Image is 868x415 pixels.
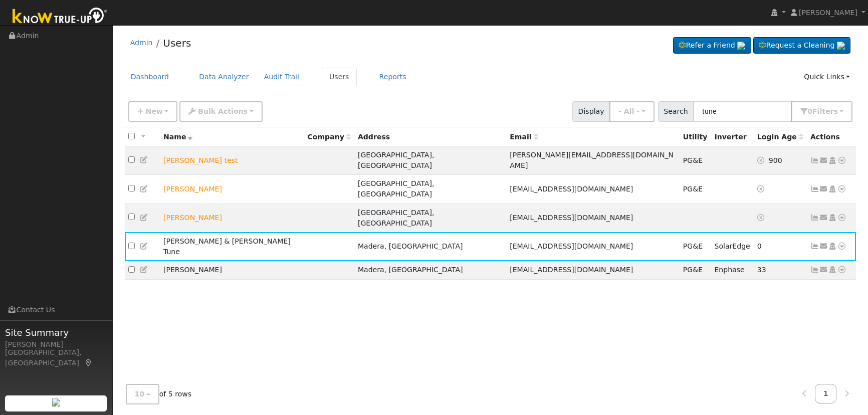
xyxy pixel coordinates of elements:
[160,203,304,232] td: Lead
[5,339,107,350] div: [PERSON_NAME]
[757,266,766,274] span: 08/24/2025 3:53:46 PM
[683,266,703,274] span: PG&E
[819,265,828,275] a: tunesgp@comcast.net
[191,68,257,86] a: Data Analyzer
[757,214,766,222] a: No login access
[160,261,304,280] td: [PERSON_NAME]
[140,214,149,222] a: Edit User
[828,185,837,193] a: Login As
[673,37,751,54] a: Refer a Friend
[179,101,262,122] button: Bulk Actions
[819,241,828,252] a: lenaltune@yahoo.com
[810,242,819,250] a: Show Graph
[757,156,769,164] a: No login access
[757,242,762,250] span: 09/26/2025 2:50:31 PM
[819,155,828,166] a: daniel+testktunem3@solarnegotiators.com
[810,266,819,274] a: Show Graph
[5,326,107,339] span: Site Summary
[714,132,750,142] div: Inverter
[828,266,837,274] a: Login As
[714,242,750,250] span: SolarEdge
[810,214,819,222] a: Not connected
[510,214,633,222] span: [EMAIL_ADDRESS][DOMAIN_NAME]
[609,101,655,122] button: - All -
[810,185,819,193] a: Show Graph
[372,68,414,86] a: Reports
[799,9,857,17] span: [PERSON_NAME]
[123,68,177,86] a: Dashboard
[5,347,107,368] div: [GEOGRAPHIC_DATA], [GEOGRAPHIC_DATA]
[791,101,852,122] button: 0Filters
[837,213,846,223] a: Other actions
[160,175,304,203] td: Lead
[753,37,850,54] a: Request a Cleaning
[140,156,149,164] a: Edit User
[8,6,113,28] img: Know True-Up
[837,265,846,275] a: Other actions
[810,132,852,142] div: Actions
[683,156,703,164] span: PG&E
[510,151,674,169] span: [PERSON_NAME][EMAIL_ADDRESS][DOMAIN_NAME]
[819,213,828,223] a: neptuneman4@gmail.com
[737,42,745,50] img: retrieve
[163,37,191,49] a: Users
[140,266,149,274] a: Edit User
[128,101,178,122] button: New
[828,156,837,164] a: Login As
[572,101,610,122] span: Display
[354,232,506,261] td: Madera, [GEOGRAPHIC_DATA]
[828,242,837,250] a: Login As
[354,146,506,175] td: [GEOGRAPHIC_DATA], [GEOGRAPHIC_DATA]
[819,184,828,194] a: neptuneman@gmail.com
[145,107,162,115] span: New
[198,107,248,115] span: Bulk Actions
[510,242,633,250] span: [EMAIL_ADDRESS][DOMAIN_NAME]
[837,184,846,194] a: Other actions
[510,133,538,141] span: Email
[828,214,837,222] a: Login As
[354,261,506,280] td: Madera, [GEOGRAPHIC_DATA]
[815,384,837,403] a: 1
[693,101,792,122] input: Search
[358,132,503,142] div: Address
[658,101,694,122] span: Search
[510,185,633,193] span: [EMAIL_ADDRESS][DOMAIN_NAME]
[130,39,153,47] a: Admin
[257,68,307,86] a: Audit Trail
[140,185,149,193] a: Edit User
[683,185,703,193] span: PG&E
[796,68,857,86] a: Quick Links
[140,242,149,250] a: Edit User
[757,133,803,141] span: Days since last login
[84,359,93,367] a: Map
[354,175,506,203] td: [GEOGRAPHIC_DATA], [GEOGRAPHIC_DATA]
[126,384,192,404] span: of 5 rows
[163,133,193,141] span: Name
[354,203,506,232] td: [GEOGRAPHIC_DATA], [GEOGRAPHIC_DATA]
[714,266,744,274] span: Enphase
[837,241,846,252] a: Other actions
[769,156,782,164] span: 04/10/2023 4:09:49 PM
[52,398,60,406] img: retrieve
[812,107,838,115] span: Filter
[810,156,819,164] a: Show Graph
[135,390,145,398] span: 10
[683,242,703,250] span: PG&E
[837,155,846,166] a: Other actions
[126,384,159,404] button: 10
[683,132,708,142] div: Utility
[837,42,845,50] img: retrieve
[160,232,304,261] td: [PERSON_NAME] & [PERSON_NAME] Tune
[322,68,357,86] a: Users
[833,107,837,115] span: s
[307,133,350,141] span: Company name
[510,266,633,274] span: [EMAIL_ADDRESS][DOMAIN_NAME]
[757,185,766,193] a: No login access
[160,146,304,175] td: Lead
